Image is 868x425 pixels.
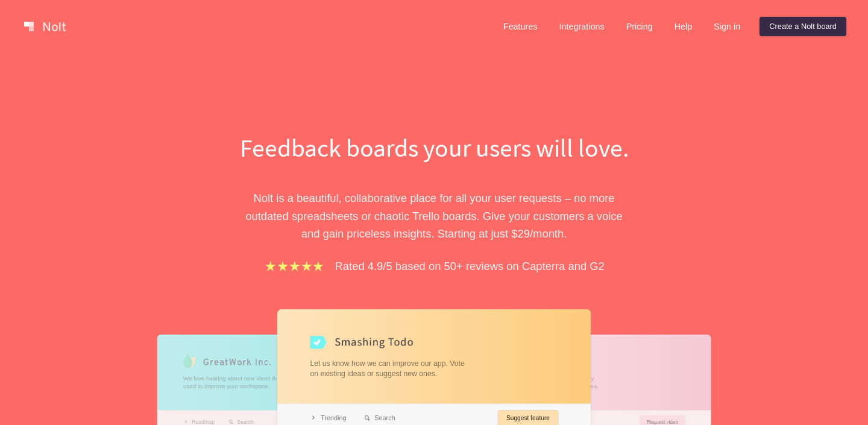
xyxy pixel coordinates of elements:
[226,130,642,165] h1: Feedback boards your users will love.
[335,257,605,275] p: Rated 4.9/5 based on 50+ reviews on Capterra and G2
[263,259,325,273] img: stars.b067e34983.png
[549,17,614,36] a: Integrations
[226,189,642,242] p: Nolt is a beautiful, collaborative place for all your user requests – no more outdated spreadshee...
[704,17,750,36] a: Sign in
[617,17,662,36] a: Pricing
[665,17,702,36] a: Help
[494,17,547,36] a: Features
[759,17,846,36] a: Create a Nolt board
